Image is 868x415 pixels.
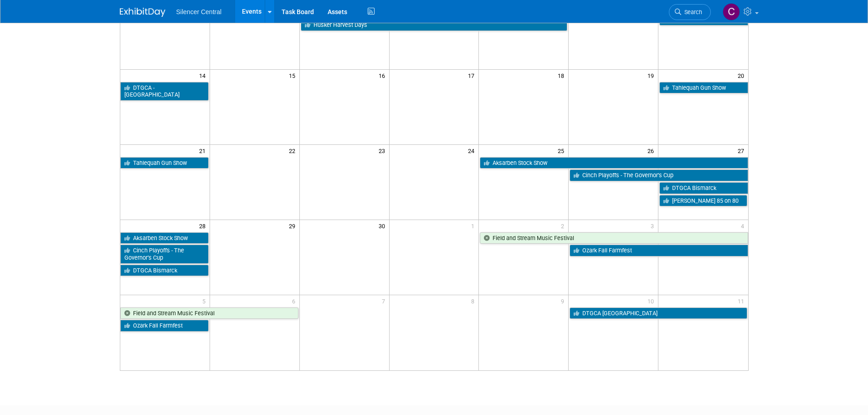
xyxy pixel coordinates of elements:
a: DTGCA - [GEOGRAPHIC_DATA] [120,82,209,101]
a: Tahlequah Gun Show [120,157,209,169]
span: 16 [378,70,389,81]
span: 5 [201,295,210,307]
span: 2 [560,220,568,231]
a: DTGCA Bismarck [659,182,748,194]
span: 14 [198,70,210,81]
a: Tahlequah Gun Show [659,82,748,94]
span: 20 [737,70,748,81]
span: 21 [198,145,210,156]
a: DTGCA [GEOGRAPHIC_DATA] [570,307,747,319]
img: Cade Cox [723,3,740,20]
span: 10 [647,295,658,307]
span: 11 [737,295,748,307]
span: 29 [288,220,299,231]
span: Silencer Central [176,8,222,15]
span: 18 [557,70,568,81]
a: Ozark Fall Farmfest [120,320,209,332]
span: 3 [650,220,658,231]
a: [PERSON_NAME] 85 on 80 [659,195,747,207]
span: 6 [291,295,299,307]
span: 9 [560,295,568,307]
span: 23 [378,145,389,156]
span: 24 [467,145,478,156]
span: 1 [470,220,478,231]
span: 30 [378,220,389,231]
span: Search [681,9,702,15]
span: 25 [557,145,568,156]
span: 27 [737,145,748,156]
img: ExhibitDay [120,8,165,17]
span: 15 [288,70,299,81]
a: Field and Stream Music Festival [120,307,298,319]
span: 17 [467,70,478,81]
span: 26 [647,145,658,156]
a: DTGCA Bismarck [120,265,209,277]
a: Husker Harvest Days [301,19,568,31]
a: Aksarben Stock Show [480,157,748,169]
span: 7 [381,295,389,307]
span: 22 [288,145,299,156]
span: 4 [740,220,748,231]
a: Cinch Playoffs - The Governor’s Cup [120,245,209,263]
a: Aksarben Stock Show [120,232,209,244]
a: Cinch Playoffs - The Governor’s Cup [570,169,748,181]
a: Search [669,4,711,20]
a: Field and Stream Music Festival [480,232,748,244]
span: 19 [647,70,658,81]
span: 8 [470,295,478,307]
a: Ozark Fall Farmfest [570,245,748,256]
span: 28 [198,220,210,231]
